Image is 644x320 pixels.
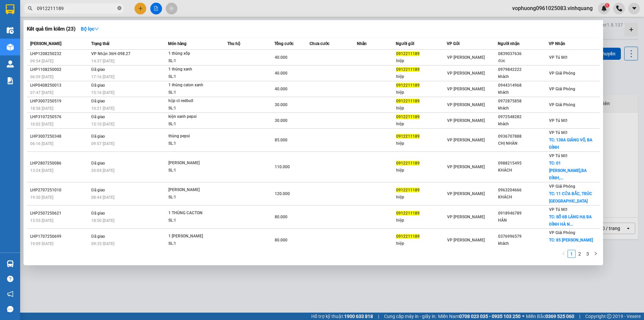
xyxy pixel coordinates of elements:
span: 10:21 [DATE] [91,106,114,111]
span: 30.000 [275,102,287,107]
li: Previous Page [559,250,568,258]
div: 1 THÙNG CACTON [168,210,219,217]
span: Đã giao [91,134,105,139]
span: VP [PERSON_NAME] [447,71,485,76]
span: 09:35 [DATE] [91,241,114,246]
span: 18:58 [DATE] [30,106,53,111]
span: Đã giao [91,99,105,103]
div: LHP3007250348 [30,133,89,140]
div: LHP3007250519 [30,98,89,105]
div: hiệp [396,105,446,112]
span: 80.000 [275,238,287,242]
span: VP Gửi [447,41,460,46]
span: TC: 85 [PERSON_NAME] toản hoàn kiế... [549,238,593,250]
span: VP Giải Phóng [549,230,575,235]
div: khách [498,73,548,80]
span: 10:02 [DATE] [30,122,53,127]
span: VP [PERSON_NAME] [447,118,485,123]
span: search [28,6,33,11]
span: 40.000 [275,71,287,76]
span: Đã giao [91,83,105,88]
div: hiệp [396,194,446,201]
span: Đã giao [91,234,105,239]
div: 1 thùng caton xanh [168,82,219,89]
span: 0912211189 [396,99,420,103]
div: đức [498,57,548,64]
div: 0972875858 [498,98,548,105]
div: 1 thùng xốp [168,50,219,57]
div: 0963204666 [498,187,548,194]
span: VP Nhận [549,41,565,46]
input: Tìm tên, số ĐT hoặc mã đơn [37,5,116,12]
div: khách [498,121,548,128]
a: 2 [576,250,583,258]
div: HÂN [498,217,548,224]
div: 0936707888 [498,133,548,140]
span: VP Nhận 36H-098.27 [91,51,130,56]
h3: Kết quả tìm kiếm ( 23 ) [27,26,75,33]
div: 0972548282 [498,113,548,121]
div: hiệp [396,167,446,174]
div: khách [498,105,548,112]
li: 1 [568,250,576,258]
span: 08:44 [DATE] [91,195,114,200]
div: CHỊ NHÀN [498,140,548,147]
div: 1 thùng xanh [168,66,219,73]
span: 0912211189 [396,188,420,192]
span: Đã giao [91,67,105,72]
span: 0912211189 [396,211,420,216]
span: notification [7,291,13,297]
span: 19:09 [DATE] [30,241,53,246]
div: 0839037636 [498,50,548,57]
span: VP [PERSON_NAME] [447,102,485,107]
span: Người gửi [396,41,414,46]
span: 06:59 [DATE] [30,75,53,79]
div: hiệp [396,140,446,147]
div: SL: 1 [168,105,219,112]
span: 17:16 [DATE] [91,75,114,79]
span: Đã giao [91,161,105,166]
span: 13:55 [DATE] [30,218,53,223]
span: TC: SỐ 6B LÁNG HẠ BA ĐÌNH HÀ N... [549,215,592,227]
div: SL: 1 [168,73,219,81]
span: down [94,27,99,31]
span: right [594,252,598,256]
span: VP Giải Phóng [549,71,575,76]
div: kiện xanh pepsi [168,113,219,121]
span: VP Tú Mỡ [549,153,567,158]
div: LHP0408250013 [30,82,89,89]
span: 0912211189 [396,51,420,56]
img: warehouse-icon [7,60,14,67]
span: 06:16 [DATE] [30,141,53,146]
span: Đã giao [91,188,105,192]
span: 15:16 [DATE] [91,90,114,95]
div: KHÁCH [498,194,548,201]
div: 0918946789 [498,210,548,217]
span: 0912211189 [396,161,420,166]
div: khách [498,240,548,247]
img: warehouse-icon [7,44,14,51]
div: LHP2507250621 [30,210,89,217]
span: 0912211189 [396,83,420,88]
span: 40.000 [275,55,287,60]
span: TC: 01 [PERSON_NAME],BA ĐÌNH,... [549,161,587,180]
button: Bộ lọcdown [75,24,104,34]
span: VP [PERSON_NAME] [447,238,485,242]
div: hiệp [396,89,446,96]
span: 09:54 [DATE] [30,59,53,63]
span: 13:24 [DATE] [30,168,53,173]
a: 3 [584,250,591,258]
div: hộp ct redbull [168,97,219,105]
div: 0979842222 [498,66,548,73]
img: solution-icon [7,77,14,84]
span: 19:30 [DATE] [30,195,53,200]
div: LHP1208250232 [30,50,89,57]
div: SL: 1 [168,240,219,247]
div: [PERSON_NAME] [168,159,219,167]
li: Next Page [592,250,600,258]
li: 3 [584,250,592,258]
span: left [561,252,566,256]
span: TC: 11 CỬA BẮC, TRÚC [GEOGRAPHIC_DATA] [549,191,592,203]
div: KHÁCH [498,167,548,174]
div: 0944314968 [498,82,548,89]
